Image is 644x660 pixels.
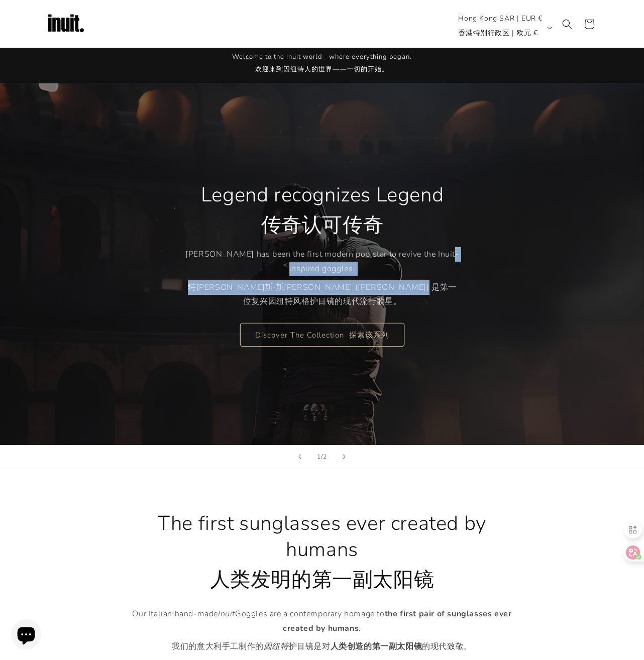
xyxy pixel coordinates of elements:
[264,641,289,652] em: 因纽特
[317,452,321,462] span: 1
[283,608,511,634] strong: ever created by humans
[188,281,457,307] font: 特[PERSON_NAME]斯·斯[PERSON_NAME] ([PERSON_NAME]) 是第一位复兴因纽特风格护目镜的现代流行歌星。
[210,566,435,593] font: 人类发明的第一副太阳镜
[255,65,389,74] font: 欢迎来到因纽特人的世界——一切的开始。
[452,18,556,37] button: Hong Kong SAR | EUR €香港特别行政区 | 欧元 €
[385,608,492,619] strong: the first pair of sunglasses
[261,211,383,239] font: 传奇认可传奇
[8,619,44,652] inbox-online-store-chat: Shopify online store chat
[321,452,323,462] span: /
[172,641,472,652] font: 我们的意大利手工制作的 护目镜是对 的现代致敬。
[556,13,578,35] summary: Search
[333,446,355,468] button: Next slide
[126,510,518,597] h2: The first sunglasses ever created by humans
[458,28,538,38] font: 香港特别行政区 | 欧元 €
[185,247,459,313] p: [PERSON_NAME] has been the first modern pop star to revive the Inuit-inspired goggles.
[46,4,86,44] img: Inuit Logo
[372,641,422,652] strong: 第一副太阳镜
[200,182,443,242] h2: Legend recognizes Legend
[289,446,311,468] button: Previous slide
[218,608,235,619] em: Inuit
[458,13,543,42] span: Hong Kong SAR | EUR €
[323,452,327,462] span: 2
[331,641,372,652] strong: 人类创造的
[46,48,598,83] div: Announcement
[232,52,412,74] span: Welcome to the Inuit world - where everything began.
[240,323,404,347] a: Discover The Collection 探索该系列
